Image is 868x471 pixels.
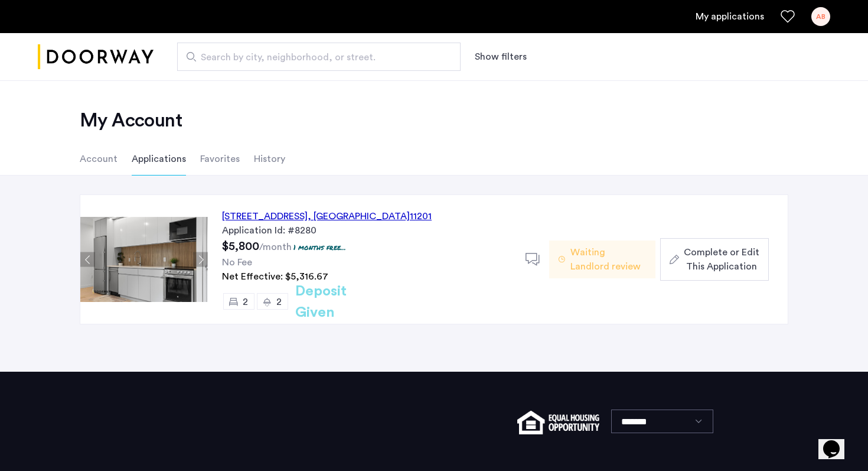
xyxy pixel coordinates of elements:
li: Applications [132,142,186,176]
button: Next apartment [193,252,208,267]
span: No Fee [222,258,252,267]
p: 1 months free... [293,242,346,252]
a: Favorites [781,9,795,24]
button: Show or hide filters [475,50,527,64]
select: Language select [611,410,713,433]
input: Apartment Search [177,43,461,71]
li: History [254,142,285,176]
sub: /month [259,242,292,252]
a: My application [696,9,764,24]
img: Apartment photo [80,217,208,302]
div: AB [811,7,830,26]
span: Net Effective: $5,316.67 [222,272,328,281]
li: Favorites [200,142,240,176]
iframe: chat widget [818,424,856,459]
button: Previous apartment [80,252,95,267]
img: logo [38,35,154,79]
span: $5,800 [222,241,259,252]
a: Cazamio logo [38,35,154,79]
span: 2 [276,297,282,307]
div: Application Id: #8280 [222,223,511,238]
h2: My Account [80,109,788,132]
span: Waiting Landlord review [570,245,646,274]
span: Search by city, neighborhood, or street. [201,50,428,64]
button: button [660,238,769,281]
li: Account [80,142,118,176]
h2: Deposit Given [295,281,389,323]
span: Complete or Edit This Application [684,245,759,274]
span: 2 [243,297,248,307]
img: equal-housing.png [517,411,599,434]
div: [STREET_ADDRESS] 11201 [222,209,432,223]
span: , [GEOGRAPHIC_DATA] [308,212,410,221]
